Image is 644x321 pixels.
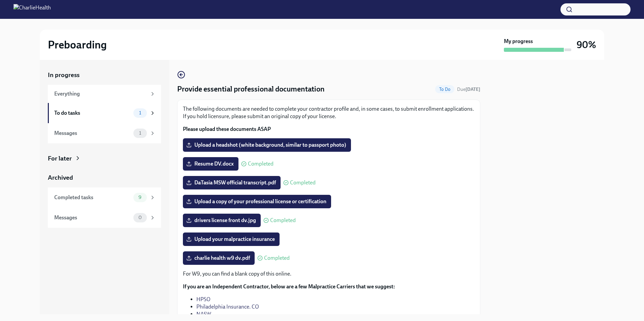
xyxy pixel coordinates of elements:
[134,215,146,220] span: 0
[48,187,161,208] a: Completed tasks9
[54,194,131,201] div: Completed tasks
[48,38,107,51] h2: Preboarding
[183,270,475,278] p: For W9, you can find a blank copy of this online.
[183,283,395,290] strong: If you are an Independent Contractor, below are a few Malpractice Carriers that we suggest:
[248,161,273,167] span: Completed
[48,154,72,163] div: For later
[188,179,276,186] span: DaTasia MSW official transcript.pdf
[188,236,275,243] span: Upload your malpractice insurance
[48,71,161,79] a: In progress
[196,304,259,310] a: Philadelphia Insurance. CO
[577,39,596,51] h3: 90%
[188,217,256,224] span: drivers license front dv.jpg
[188,160,234,167] span: Resume DV.docx
[196,311,211,317] a: NASW
[183,214,261,227] label: drivers license front dv.jpg
[183,157,238,171] label: Resume DV.docx
[183,233,280,246] label: Upload your malpractice insurance
[188,142,346,148] span: Upload a headshot (white background, similar to passport photo)
[188,255,250,261] span: charlie health w9 dv.pdf
[188,198,326,205] span: Upload a copy of your professional license or certification
[48,103,161,123] a: To do tasks1
[457,86,480,92] span: Due
[183,105,475,120] p: The following documents are needed to complete your contractor profile and, in some cases, to sub...
[457,86,480,93] span: September 18th, 2025 08:00
[134,195,146,200] span: 9
[54,130,131,137] div: Messages
[48,154,161,163] a: For later
[270,218,296,223] span: Completed
[48,123,161,143] a: Messages1
[290,180,316,185] span: Completed
[54,214,131,221] div: Messages
[183,195,331,208] label: Upload a copy of your professional license or certification
[183,251,255,265] label: charlie health w9 dv.pdf
[177,84,325,94] h4: Provide essential professional documentation
[504,38,533,45] strong: My progress
[54,90,147,98] div: Everything
[435,87,454,92] span: To Do
[48,173,161,182] a: Archived
[135,131,145,136] span: 1
[135,110,145,115] span: 1
[183,138,351,152] label: Upload a headshot (white background, similar to passport photo)
[465,86,480,92] strong: [DATE]
[183,126,271,132] strong: Please upload these documents ASAP
[54,109,131,117] div: To do tasks
[48,208,161,228] a: Messages0
[196,296,211,302] a: HPSO
[183,176,281,189] label: DaTasia MSW official transcript.pdf
[13,4,51,15] img: CharlieHealth
[264,255,290,261] span: Completed
[48,85,161,103] a: Everything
